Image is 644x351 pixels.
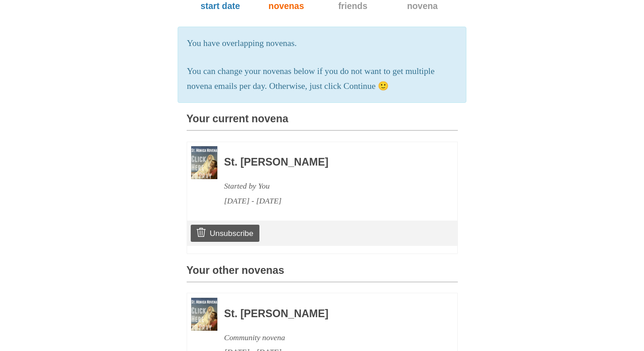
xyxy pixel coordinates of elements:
[224,179,433,194] div: Started by You
[224,157,433,168] h3: St. [PERSON_NAME]
[191,146,217,179] img: Novena image
[187,64,457,94] p: You can change your novenas below if you do not want to get multiple novena emails per day. Other...
[187,36,457,51] p: You have overlapping novenas.
[224,308,433,320] h3: St. [PERSON_NAME]
[224,330,433,345] div: Community novena
[224,194,433,208] div: [DATE] - [DATE]
[191,298,217,331] img: Novena image
[187,113,458,131] h3: Your current novena
[187,265,458,282] h3: Your other novenas
[191,225,259,242] a: Unsubscribe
